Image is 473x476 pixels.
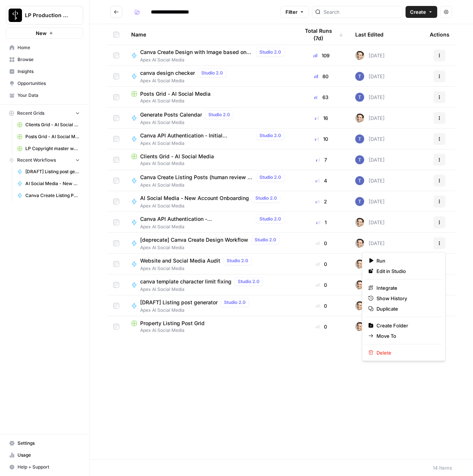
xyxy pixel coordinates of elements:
div: 0 [299,239,343,247]
span: AI Social Media - New Account Onboarding [140,194,249,202]
div: [DATE] [355,72,385,81]
img: j7temtklz6amjwtjn5shyeuwpeb0 [355,301,364,310]
span: Browse [18,56,80,63]
span: Studio 2.0 [259,174,281,181]
span: Apex AI Social Media [140,203,283,209]
span: canva template character limit fixing [140,278,231,285]
a: [DRAFT] Listing post generatorStudio 2.0Apex AI Social Media [131,298,287,314]
div: 109 [299,52,343,59]
a: Home [6,42,83,54]
div: 1 [299,219,343,226]
div: 63 [299,93,343,101]
button: Recent Grids [6,108,83,119]
button: Workspace: LP Production Workloads [6,6,83,25]
span: LP Copyright master workflow Grid [25,145,80,152]
span: Recent Grids [17,110,44,117]
span: Apex AI Social Media [140,286,266,293]
span: canva design checker [140,69,195,77]
span: Help + Support [18,464,80,470]
a: Clients Grid - AI Social MediaApex AI Social Media [131,153,287,167]
div: 0 [299,323,343,330]
img: j7temtklz6amjwtjn5shyeuwpeb0 [355,218,364,227]
div: 0 [299,281,343,289]
div: [DATE] [355,322,385,331]
div: 0 [299,260,343,268]
span: Studio 2.0 [259,216,281,222]
div: 4 [299,177,343,184]
span: Opportunities [18,80,80,87]
span: Insights [18,68,80,75]
button: New [6,28,83,39]
div: 0 [299,302,343,310]
a: Usage [6,449,83,461]
span: Home [18,44,80,51]
span: Apex AI Social Media [140,140,287,147]
span: Apex AI Social Media [140,182,287,188]
span: Apex AI Social Media [140,77,229,84]
input: Search [324,8,399,16]
a: AI Social Media - New Account OnboardingStudio 2.0Apex AI Social Media [131,194,287,209]
span: Create Folder [376,322,436,329]
div: [DATE] [355,260,385,269]
div: Actions [430,24,450,45]
a: [DRAFT] Listing post generator [14,166,83,178]
img: zkmx57c8078xtaegktstmz0vv5lu [355,134,364,143]
div: 7 [299,156,343,164]
span: New [36,29,47,37]
span: Clients Grid - AI Social Media [140,153,214,160]
span: AI Social Media - New Account Onboarding [25,180,80,187]
div: [DATE] [355,239,385,248]
span: Apex AI Social Media [140,223,287,230]
span: Canva Create Listing Posts (human review to pick properties) [25,192,80,199]
span: Canva API Authentication - [GEOGRAPHIC_DATA] refresh [140,215,253,223]
span: Run [376,257,436,264]
button: Create [406,6,437,18]
span: Integrate [376,284,436,292]
img: j7temtklz6amjwtjn5shyeuwpeb0 [355,322,364,331]
a: Browse [6,54,83,66]
span: [DRAFT] Listing post generator [25,168,80,175]
span: Create [410,8,426,16]
a: Posts Grid - AI Social MediaApex AI Social Media [131,90,287,104]
a: canva template character limit fixingStudio 2.0Apex AI Social Media [131,277,287,293]
a: Clients Grid - AI Social Media [14,119,83,131]
span: Studio 2.0 [227,257,248,264]
span: Studio 2.0 [255,237,276,243]
span: Studio 2.0 [224,299,246,306]
div: 16 [299,114,343,122]
a: Insights [6,66,83,77]
img: LP Production Workloads Logo [9,9,22,22]
a: AI Social Media - New Account Onboarding [14,178,83,190]
div: Total Runs (7d) [299,24,343,45]
div: [DATE] [355,280,385,289]
img: j7temtklz6amjwtjn5shyeuwpeb0 [355,260,364,269]
a: Your Data [6,89,83,101]
span: Studio 2.0 [259,49,281,55]
span: LP Production Workloads [25,12,70,19]
a: canva design checkerStudio 2.0Apex AI Social Media [131,69,287,84]
div: [DATE] [355,197,385,206]
span: Website and Social Media Audit [140,257,220,264]
img: j7temtklz6amjwtjn5shyeuwpeb0 [355,239,364,248]
img: j7temtklz6amjwtjn5shyeuwpeb0 [355,51,364,60]
a: [deprecate] Canva Create Design WorkflowStudio 2.0Apex AI Social Media [131,235,287,251]
a: Opportunities [6,77,83,89]
a: Canva Create Listing Posts (human review to pick properties)Studio 2.0Apex AI Social Media [131,173,287,188]
div: 10 [299,135,343,143]
a: Generate Posts CalendarStudio 2.0Apex AI Social Media [131,110,287,126]
span: Your Data [18,92,80,99]
span: Delete [376,349,436,356]
span: Canva Create Listing Posts (human review to pick properties) [140,174,253,181]
span: Studio 2.0 [201,70,223,76]
span: Studio 2.0 [255,195,277,201]
span: Settings [18,440,80,447]
span: Recent Workflows [17,157,56,164]
img: zkmx57c8078xtaegktstmz0vv5lu [355,93,364,102]
span: Apex AI Social Media [140,244,283,251]
div: [DATE] [355,176,385,185]
div: [DATE] [355,155,385,164]
span: [deprecate] Canva Create Design Workflow [140,236,248,244]
span: Apex AI Social Media [131,160,287,167]
a: Canva API Authentication - [GEOGRAPHIC_DATA] refreshStudio 2.0Apex AI Social Media [131,215,287,230]
div: [DATE] [355,114,385,123]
